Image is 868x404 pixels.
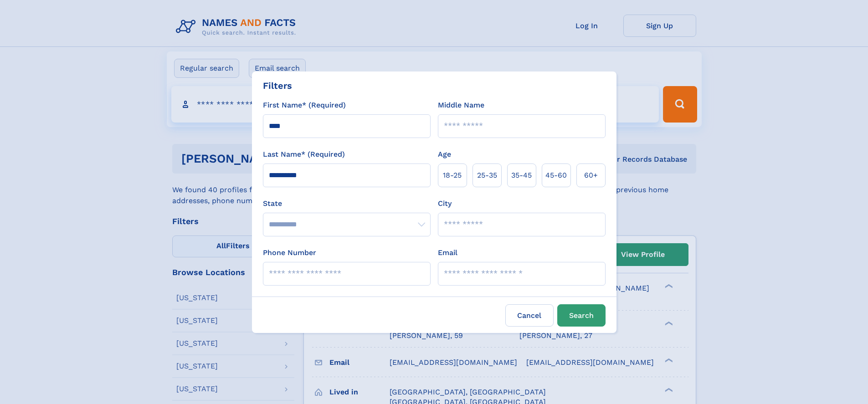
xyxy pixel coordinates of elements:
label: Age [438,149,451,160]
label: Phone Number [263,247,316,258]
div: Filters [263,79,292,92]
label: Cancel [505,304,554,327]
label: State [263,198,431,209]
span: 25‑35 [477,170,497,181]
label: Email [438,247,457,258]
label: First Name* (Required) [263,100,346,111]
span: 45‑60 [545,170,567,181]
button: Search [557,304,606,327]
label: City [438,198,452,209]
label: Last Name* (Required) [263,149,345,160]
span: 18‑25 [443,170,462,181]
span: 60+ [584,170,598,181]
span: 35‑45 [511,170,532,181]
label: Middle Name [438,100,484,111]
